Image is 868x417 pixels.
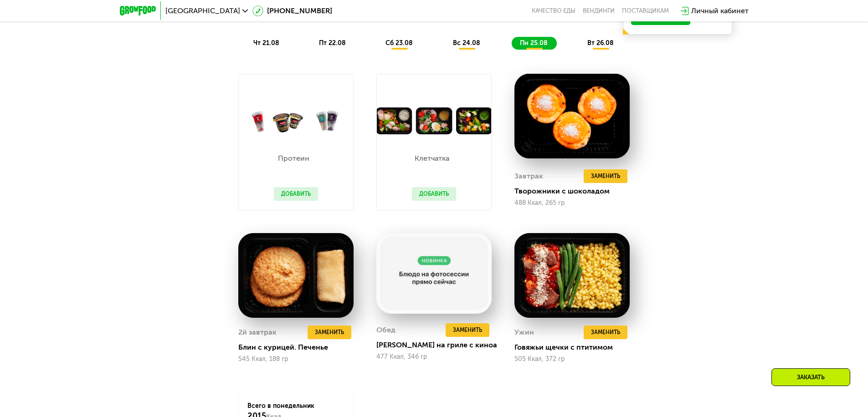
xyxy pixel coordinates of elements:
[453,325,482,335] span: Заменить
[514,199,630,207] div: 488 Ккал, 265 гр
[376,323,395,337] div: Обед
[376,353,492,361] div: 477 Ккал, 346 гр
[274,155,313,162] p: Протеин
[238,356,354,363] div: 545 Ккал, 188 гр
[514,356,630,363] div: 505 Ккал, 372 гр
[520,39,548,47] span: пн 25.08
[514,343,637,352] div: Говяжьи щечки с птитимом
[587,39,614,47] span: вт 26.08
[514,187,637,196] div: Творожники с шоколадом
[274,187,318,201] button: Добавить
[238,325,277,339] div: 2й завтрак
[315,328,344,337] span: Заменить
[591,172,620,181] span: Заменить
[412,155,452,162] p: Клетчатка
[252,5,332,16] a: [PHONE_NUMBER]
[238,343,361,352] div: Блин с курицей. Печенье
[514,325,534,339] div: Ужин
[591,328,620,337] span: Заменить
[308,325,351,339] button: Заменить
[584,325,627,339] button: Заменить
[583,7,615,15] a: Вендинги
[532,7,575,15] a: Качество еды
[165,7,240,15] span: [GEOGRAPHIC_DATA]
[446,323,489,337] button: Заменить
[771,368,850,386] div: Заказать
[376,341,499,350] div: [PERSON_NAME] на гриле с киноа
[514,169,543,183] div: Завтрак
[319,39,346,47] span: пт 22.08
[584,169,627,183] button: Заменить
[412,187,456,201] button: Добавить
[385,39,413,47] span: сб 23.08
[453,39,480,47] span: вс 24.08
[622,7,669,15] div: поставщикам
[253,39,279,47] span: чт 21.08
[691,5,749,16] div: Личный кабинет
